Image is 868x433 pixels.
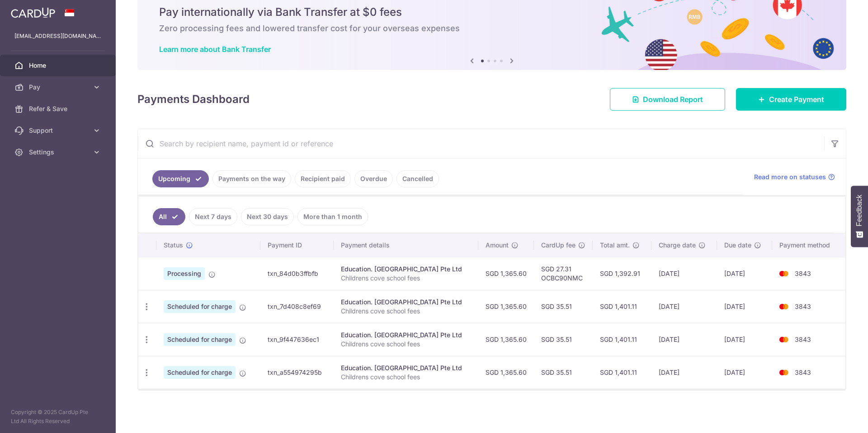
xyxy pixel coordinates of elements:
div: Education. [GEOGRAPHIC_DATA] Pte Ltd [341,298,471,307]
span: 3843 [795,303,811,310]
a: Upcoming [152,170,209,187]
span: Charge date [659,241,696,250]
td: SGD 1,365.60 [478,356,534,389]
span: Scheduled for charge [164,366,236,379]
td: SGD 35.51 [534,290,593,323]
input: Search by recipient name, payment id or reference [138,129,824,158]
img: CardUp [11,7,55,18]
a: All [153,208,185,225]
td: [DATE] [651,290,717,323]
td: txn_7d408c8ef69 [260,290,334,323]
span: 3843 [795,335,811,343]
button: Feedback - Show survey [851,186,868,247]
td: SGD 1,392.91 [593,257,651,290]
a: Download Report [610,88,725,111]
img: Bank Card [775,301,793,312]
td: SGD 1,365.60 [478,323,534,356]
td: txn_a554974295b [260,356,334,389]
span: Processing [164,267,205,280]
span: Refer & Save [29,104,89,113]
span: Feedback [855,195,863,226]
th: Payment details [334,233,478,257]
p: Childrens cove school fees [341,274,471,283]
div: Education. [GEOGRAPHIC_DATA] Pte Ltd [341,331,471,340]
td: SGD 27.31 OCBC90NMC [534,257,593,290]
span: 3843 [795,368,811,376]
p: [EMAIL_ADDRESS][DOMAIN_NAME] [14,32,101,41]
td: [DATE] [651,356,717,389]
span: Pay [29,83,89,92]
td: [DATE] [717,356,772,389]
span: Due date [724,241,751,250]
td: txn_84d0b3ffbfb [260,257,334,290]
span: Settings [29,148,89,157]
a: Cancelled [396,170,439,187]
td: SGD 1,401.11 [593,323,651,356]
h4: Payments Dashboard [137,91,250,107]
h6: Zero processing fees and lowered transfer cost for your overseas expenses [159,23,825,34]
th: Payment ID [260,233,334,257]
a: Create Payment [736,88,846,111]
td: SGD 1,401.11 [593,290,651,323]
p: Childrens cove school fees [341,372,471,382]
th: Payment method [772,233,845,257]
div: Education. [GEOGRAPHIC_DATA] Pte Ltd [341,363,471,372]
img: Bank Card [775,367,793,378]
img: Bank Card [775,268,793,279]
td: [DATE] [717,290,772,323]
span: Create Payment [769,94,824,105]
a: Payments on the way [212,170,291,187]
a: Next 7 days [189,208,237,225]
span: Amount [486,241,509,250]
td: [DATE] [717,257,772,290]
p: Childrens cove school fees [341,340,471,349]
a: Read more on statuses [754,172,835,182]
td: SGD 35.51 [534,323,593,356]
span: Home [29,61,89,70]
a: Next 30 days [241,208,294,225]
span: Download Report [643,94,703,105]
td: SGD 1,365.60 [478,257,534,290]
span: 3843 [795,270,811,277]
td: txn_9f447636ec1 [260,323,334,356]
h5: Pay internationally via Bank Transfer at $0 fees [159,5,825,19]
img: Bank Card [775,334,793,345]
p: Childrens cove school fees [341,307,471,316]
span: CardUp fee [541,241,576,250]
td: SGD 1,365.60 [478,290,534,323]
td: [DATE] [651,257,717,290]
td: [DATE] [651,323,717,356]
span: Status [164,241,183,250]
span: Total amt. [600,241,630,250]
a: Overdue [354,170,393,187]
div: Education. [GEOGRAPHIC_DATA] Pte Ltd [341,265,471,274]
span: Read more on statuses [754,172,826,182]
a: More than 1 month [297,208,368,225]
td: SGD 35.51 [534,356,593,389]
span: Scheduled for charge [164,300,236,313]
a: Learn more about Bank Transfer [159,45,271,54]
td: SGD 1,401.11 [593,356,651,389]
td: [DATE] [717,323,772,356]
a: Recipient paid [295,170,351,187]
span: Support [29,126,89,135]
span: Help [20,6,39,14]
span: Scheduled for charge [164,333,236,346]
